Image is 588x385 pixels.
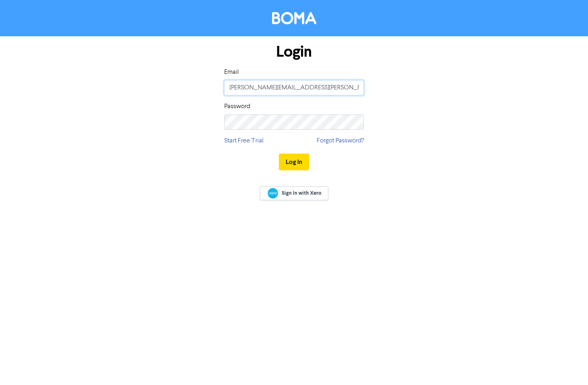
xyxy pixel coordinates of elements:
img: Xero logo [268,188,278,199]
button: Log In [279,154,309,170]
img: BOMA Logo [272,12,316,24]
label: Email [224,67,239,77]
label: Password [224,102,250,111]
span: Sign In with Xero [282,190,322,197]
a: Sign In with Xero [260,186,328,200]
a: Start Free Trial [224,136,264,146]
a: Forgot Password? [317,136,364,146]
h1: Login [224,43,364,61]
iframe: Chat Widget [548,347,588,385]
